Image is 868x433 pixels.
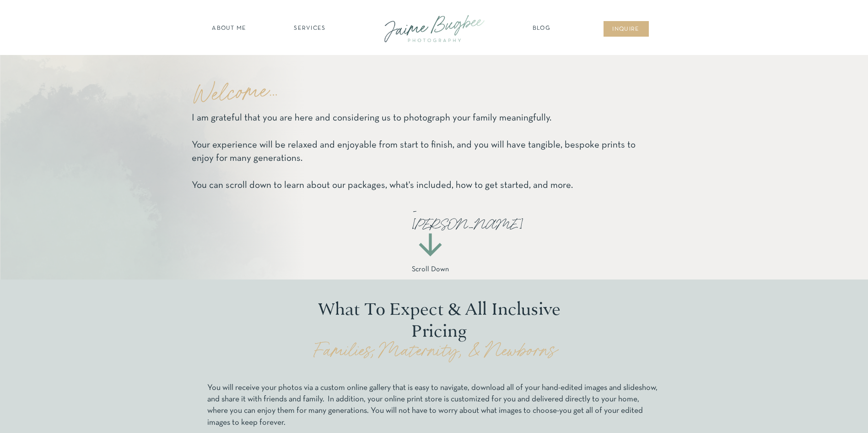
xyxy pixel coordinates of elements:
a: SERVICES [284,24,336,33]
p: Families, Maternity, & Newborns [314,338,564,364]
a: inqUIre [608,25,645,34]
p: Scroll Down [412,266,450,275]
p: I am grateful that you are here and considering us to photograph your family meaningfully. Your e... [192,111,636,196]
a: Blog [530,24,553,33]
a: I am grateful that you are here and considering us to photograph your family meaningfully.Your ex... [192,111,636,196]
p: Welcome... [192,66,387,111]
a: about ME [210,24,249,33]
p: -[PERSON_NAME] [411,204,450,220]
h1: What To Expect & All Inclusive Pricing [288,299,590,320]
